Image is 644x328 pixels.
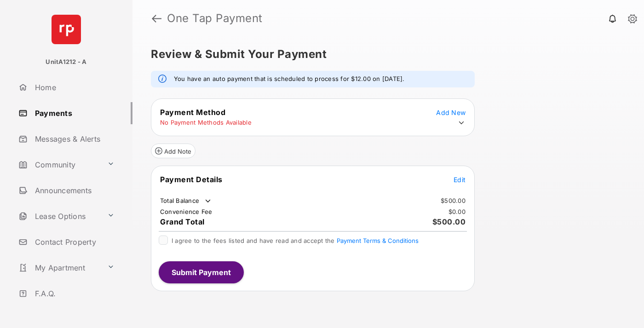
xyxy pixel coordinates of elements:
a: Community [15,154,103,176]
em: You have an auto payment that is scheduled to process for $12.00 on [DATE]. [174,75,405,84]
a: Home [15,76,132,98]
a: Contact Property [15,231,132,253]
span: Payment Details [160,175,223,184]
a: Messages & Alerts [15,128,132,150]
button: Submit Payment [159,261,244,283]
td: $500.00 [440,196,466,205]
td: Total Balance [160,196,213,206]
button: I agree to the fees listed and have read and accept the [337,237,419,244]
img: svg+xml;base64,PHN2ZyB4bWxucz0iaHR0cDovL3d3dy53My5vcmcvMjAwMC9zdmciIHdpZHRoPSI2NCIgaGVpZ2h0PSI2NC... [52,15,81,44]
p: UnitA1212 - A [46,58,86,67]
a: My Apartment [15,257,103,279]
a: Lease Options [15,205,103,227]
a: Payments [15,102,132,124]
td: $0.00 [448,207,466,216]
td: No Payment Methods Available [160,118,252,127]
span: Grand Total [160,217,205,226]
strong: One Tap Payment [167,13,263,24]
td: Convenience Fee [160,207,213,216]
span: Payment Method [160,108,225,117]
a: Announcements [15,179,132,201]
span: $500.00 [432,217,466,226]
button: Add New [436,108,466,117]
span: Edit [454,176,466,184]
button: Edit [454,175,466,184]
a: F.A.Q. [15,282,132,305]
span: I agree to the fees listed and have read and accept the [172,237,419,244]
button: Add Note [151,144,195,158]
h5: Review & Submit Your Payment [151,49,618,60]
span: Add New [436,109,466,116]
